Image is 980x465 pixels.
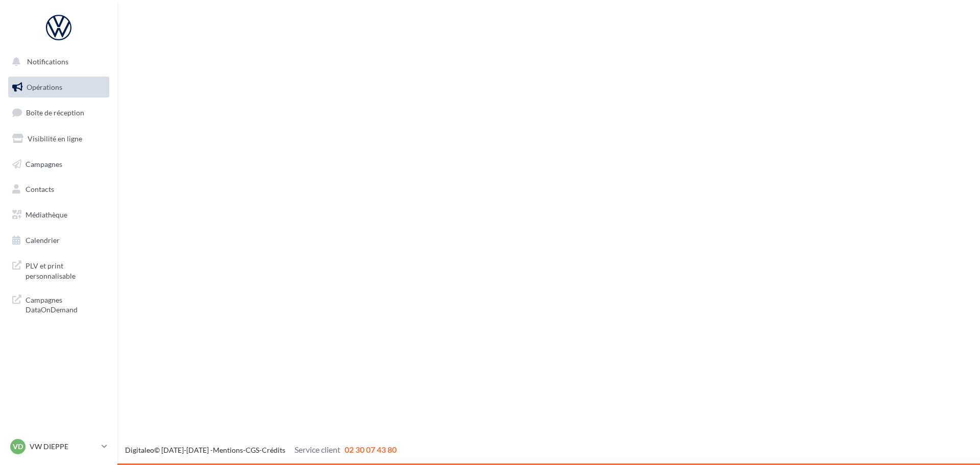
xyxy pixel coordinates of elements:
[125,446,154,454] a: Digitaleo
[6,77,111,98] a: Opérations
[8,437,109,456] a: VD VW DIEPPE
[27,57,68,66] span: Notifications
[6,204,111,226] a: Médiathèque
[6,51,107,72] button: Notifications
[27,83,62,91] span: Opérations
[6,128,111,150] a: Visibilité en ligne
[246,446,259,454] a: CGS
[26,236,60,244] span: Calendrier
[345,445,397,454] span: 02 30 07 43 80
[26,259,105,281] span: PLV et print personnalisable
[28,134,82,143] span: Visibilité en ligne
[6,255,111,285] a: PLV et print personnalisable
[6,102,111,124] a: Boîte de réception
[26,159,62,168] span: Campagnes
[6,230,111,251] a: Calendrier
[26,185,54,193] span: Contacts
[125,446,397,454] span: © [DATE]-[DATE] - - -
[26,210,67,219] span: Médiathèque
[30,442,97,452] p: VW DIEPPE
[262,446,285,454] a: Crédits
[295,445,340,454] span: Service client
[213,446,243,454] a: Mentions
[6,154,111,175] a: Campagnes
[6,289,111,319] a: Campagnes DataOnDemand
[26,108,84,117] span: Boîte de réception
[13,442,23,452] span: VD
[6,179,111,200] a: Contacts
[26,293,105,315] span: Campagnes DataOnDemand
